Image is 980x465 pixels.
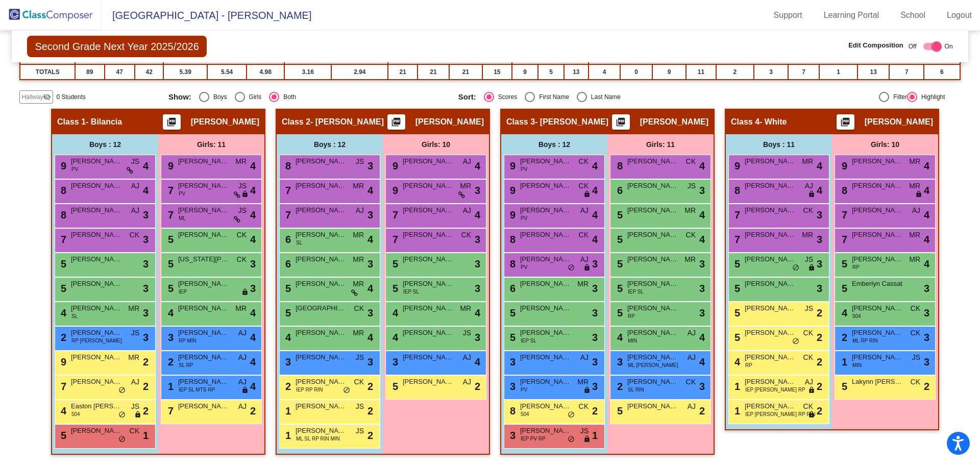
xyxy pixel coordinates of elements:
[889,64,924,80] td: 7
[353,181,364,191] span: MR
[615,209,623,221] span: 5
[143,281,149,296] span: 3
[816,7,888,23] a: Learning Portal
[143,305,149,321] span: 3
[131,181,139,191] span: AJ
[449,64,482,80] td: 21
[367,256,373,272] span: 3
[463,205,471,216] span: AJ
[889,92,907,102] div: Filter
[296,239,302,247] span: SL
[458,92,741,102] mat-radio-group: Select an option
[745,181,796,191] span: [PERSON_NAME]
[178,205,229,215] span: [PERSON_NAME]
[390,185,398,196] span: 9
[353,230,364,240] span: MR
[403,230,454,240] span: [PERSON_NAME][MEDICAL_DATA]
[178,230,229,240] span: [PERSON_NAME]
[507,209,516,221] span: 9
[857,64,889,80] td: 13
[805,181,813,191] span: AJ
[726,134,832,155] div: Boys : 11
[250,281,256,296] span: 3
[168,92,191,102] span: Show:
[235,156,247,167] span: MR
[390,283,398,294] span: 5
[577,279,589,289] span: MR
[945,42,953,51] span: On
[732,258,740,270] span: 5
[732,209,740,221] span: 7
[245,92,262,102] div: Girls
[615,283,623,294] span: 5
[620,64,652,80] td: 0
[580,205,589,216] span: AJ
[354,303,364,314] span: CK
[832,134,938,155] div: Girls: 10
[688,181,696,191] span: JS
[909,156,920,167] span: MR
[912,205,920,216] span: AJ
[627,303,678,313] span: [PERSON_NAME]
[628,288,644,296] span: IEP SL
[237,230,247,240] span: CK
[165,283,174,294] span: 5
[163,114,181,130] button: Print Students Details
[817,158,822,174] span: 4
[71,254,122,264] span: [PERSON_NAME]
[592,158,598,174] span: 4
[839,209,847,221] span: 7
[745,279,796,289] span: [PERSON_NAME]
[21,92,43,102] span: Hallway
[310,117,384,127] span: - [PERSON_NAME]
[71,156,122,166] span: [PERSON_NAME]
[684,254,696,265] span: MR
[179,214,186,222] span: ML
[592,281,598,296] span: 3
[507,234,516,245] span: 8
[911,303,920,314] span: CK
[501,134,607,155] div: Boys : 12
[58,185,66,196] span: 8
[209,92,227,102] div: Boys
[579,181,589,191] span: CK
[283,185,291,196] span: 7
[241,190,249,199] span: lock
[390,234,398,245] span: 7
[699,158,705,174] span: 4
[403,205,454,215] span: [PERSON_NAME]
[71,165,78,173] span: PV
[331,64,388,80] td: 2.94
[383,134,489,155] div: Girls: 10
[403,254,454,264] span: [PERSON_NAME]
[521,263,527,271] span: PV
[71,181,122,191] span: [PERSON_NAME]
[165,258,174,270] span: 5
[43,93,51,101] mat-icon: visibility_off
[238,181,247,191] span: JS
[165,160,174,172] span: 9
[839,160,847,172] span: 9
[684,205,696,216] span: MR
[102,7,311,23] span: [GEOGRAPHIC_DATA] - [PERSON_NAME]
[507,283,516,294] span: 6
[356,205,364,216] span: AJ
[387,114,405,130] button: Print Students Details
[143,232,149,247] span: 3
[388,64,418,80] td: 21
[852,156,903,166] span: [PERSON_NAME]
[615,258,623,270] span: 5
[165,117,178,131] mat-icon: picture_as_pdf
[587,92,621,102] div: Last Name
[892,7,934,23] a: School
[745,205,796,215] span: [PERSON_NAME] [PERSON_NAME]
[579,230,589,240] span: CK
[235,303,247,314] span: MR
[482,64,512,80] td: 15
[909,181,920,191] span: MR
[475,158,480,174] span: 4
[731,117,759,127] span: Class 4
[699,183,705,198] span: 3
[86,117,122,127] span: - Bilancia
[71,303,122,313] span: [PERSON_NAME]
